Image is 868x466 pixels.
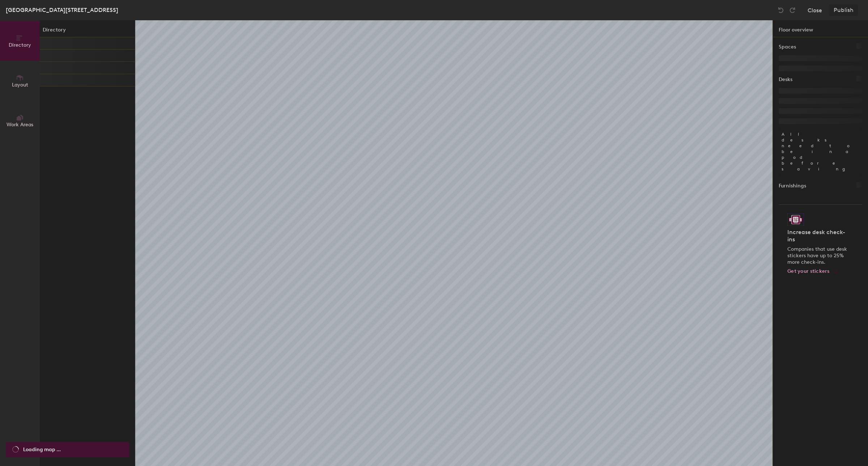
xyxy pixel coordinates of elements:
img: Redo [789,7,796,14]
button: Close [808,4,822,16]
h4: Increase desk check-ins [787,229,849,243]
span: Work Areas [7,122,33,128]
h1: Floor overview [773,20,868,37]
img: Sticker logo [787,213,804,226]
span: Loading map ... [23,446,61,454]
p: Companies that use desk stickers have up to 25% more check-ins. [787,246,849,266]
p: All desks need to be in a pod before saving [779,128,862,175]
a: Get your stickers [787,268,838,275]
span: Layout [12,82,28,88]
h1: Furnishings [779,182,806,190]
span: Directory [9,42,31,48]
div: [GEOGRAPHIC_DATA][STREET_ADDRESS] [6,5,118,14]
span: Get your stickers [787,268,830,274]
h1: Directory [40,26,135,37]
img: Undo [777,7,784,14]
h1: Spaces [779,43,796,51]
h1: Desks [779,76,792,84]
